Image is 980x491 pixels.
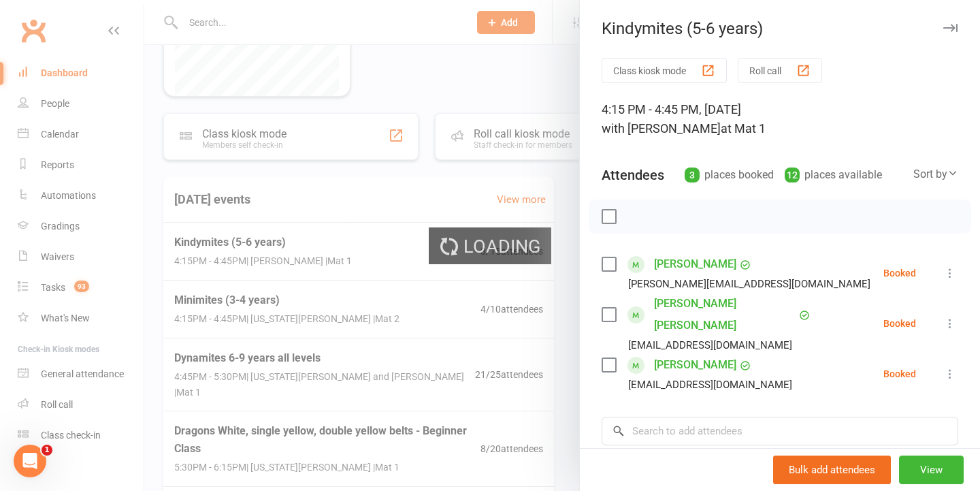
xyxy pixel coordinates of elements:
[899,456,964,484] button: View
[628,275,870,293] div: [PERSON_NAME][EMAIL_ADDRESS][DOMAIN_NAME]
[602,121,721,136] span: with [PERSON_NAME]
[721,121,766,136] span: at Mat 1
[785,165,882,185] div: places available
[685,165,774,185] div: places booked
[738,58,822,83] button: Roll call
[883,319,916,328] div: Booked
[685,168,700,183] div: 3
[654,354,736,376] a: [PERSON_NAME]
[602,100,958,138] div: 4:15 PM - 4:45 PM, [DATE]
[628,376,792,394] div: [EMAIL_ADDRESS][DOMAIN_NAME]
[773,456,891,484] button: Bulk add attendees
[883,369,916,379] div: Booked
[883,268,916,278] div: Booked
[628,336,792,354] div: [EMAIL_ADDRESS][DOMAIN_NAME]
[42,445,52,456] span: 1
[14,445,46,477] iframe: Intercom live chat
[602,165,664,185] div: Attendees
[654,293,796,336] a: [PERSON_NAME] [PERSON_NAME]
[602,417,958,445] input: Search to add attendees
[654,253,736,275] a: [PERSON_NAME]
[913,165,958,183] div: Sort by
[785,168,800,183] div: 12
[602,58,727,83] button: Class kiosk mode
[580,19,980,38] div: Kindymites (5-6 years)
